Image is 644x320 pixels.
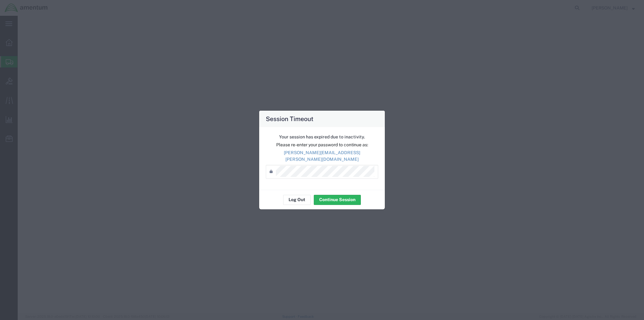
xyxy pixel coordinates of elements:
[283,195,311,205] button: Log Out
[266,149,378,163] p: [PERSON_NAME][EMAIL_ADDRESS][PERSON_NAME][DOMAIN_NAME]
[266,114,313,123] h4: Session Timeout
[266,134,378,140] p: Your session has expired due to inactivity.
[314,195,361,205] button: Continue Session
[266,142,378,148] p: Please re-enter your password to continue as:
